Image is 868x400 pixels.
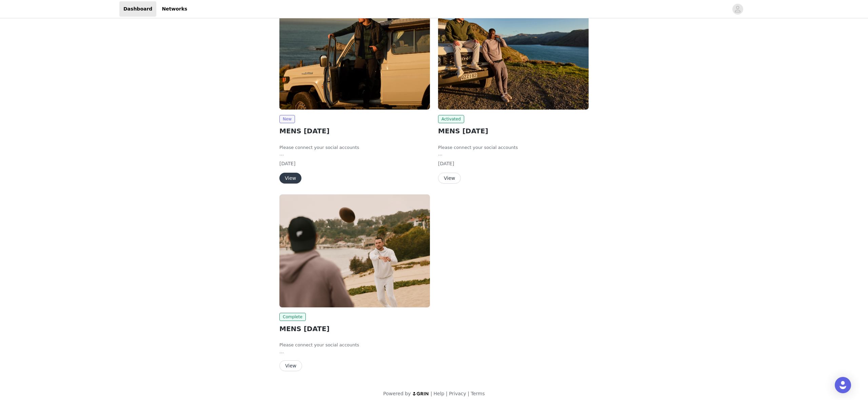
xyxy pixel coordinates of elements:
[279,363,302,368] a: View
[438,173,461,184] button: View
[734,4,741,15] div: avatar
[438,161,454,166] span: [DATE]
[279,176,301,181] a: View
[119,1,156,17] a: Dashboard
[279,144,430,151] li: Please connect your social accounts
[279,342,430,348] li: Please connect your social accounts
[431,391,432,396] span: |
[279,360,302,371] button: View
[279,313,306,321] span: Complete
[468,391,469,396] span: |
[279,173,301,184] button: View
[279,126,430,136] h2: MENS [DATE]
[383,391,411,396] span: Powered by
[438,126,589,136] h2: MENS [DATE]
[279,161,295,166] span: [DATE]
[438,115,464,123] span: Activated
[279,194,430,307] img: Fabletics
[438,144,589,151] li: Please connect your social accounts
[434,391,445,396] a: Help
[279,115,295,123] span: New
[158,1,191,17] a: Networks
[279,324,430,334] h2: MENS [DATE]
[471,391,485,396] a: Terms
[412,392,429,396] img: logo
[446,391,448,396] span: |
[835,377,851,393] div: Open Intercom Messenger
[438,176,461,181] a: View
[449,391,466,396] a: Privacy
